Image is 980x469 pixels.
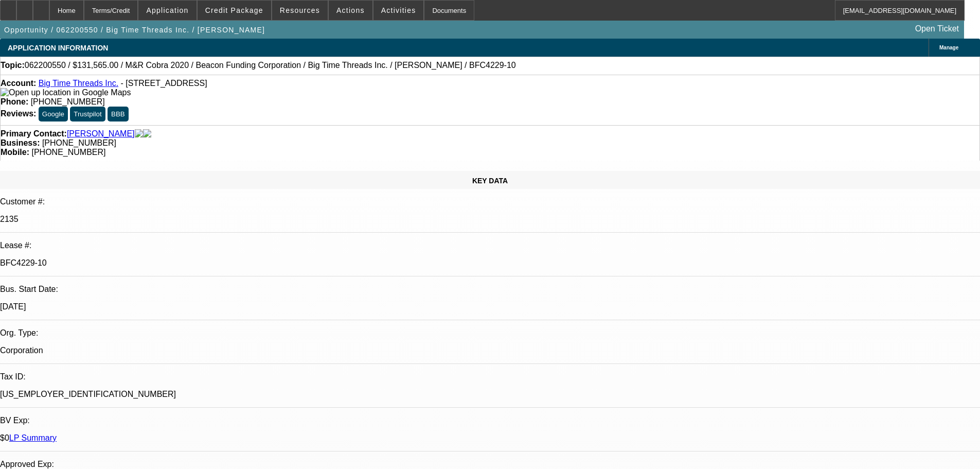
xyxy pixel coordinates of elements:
[25,61,516,70] span: 062200550 / $131,565.00 / M&R Cobra 2020 / Beacon Funding Corporation / Big Time Threads Inc. / [...
[9,433,57,442] a: LP Summary
[1,88,131,97] img: Open up location in Google Maps
[939,45,958,50] span: Manage
[336,6,365,14] span: Actions
[1,88,131,97] a: View Google Maps
[198,1,271,20] button: Credit Package
[108,107,129,121] button: BBB
[146,6,188,14] span: Application
[1,61,25,70] strong: Topic:
[67,129,135,138] a: [PERSON_NAME]
[4,26,265,34] span: Opportunity / 062200550 / Big Time Threads Inc. / [PERSON_NAME]
[373,1,424,20] button: Activities
[39,107,68,121] button: Google
[205,6,263,14] span: Credit Package
[70,107,105,121] button: Trustpilot
[138,1,196,20] button: Application
[1,148,29,157] strong: Mobile:
[272,1,328,20] button: Resources
[1,79,36,88] strong: Account:
[31,97,105,106] span: [PHONE_NUMBER]
[31,148,105,157] span: [PHONE_NUMBER]
[121,79,207,88] span: - [STREET_ADDRESS]
[1,129,67,138] strong: Primary Contact:
[1,138,40,147] strong: Business:
[280,6,320,14] span: Resources
[1,97,28,106] strong: Phone:
[472,177,508,185] span: KEY DATA
[1,109,36,118] strong: Reviews:
[381,6,416,14] span: Activities
[135,129,143,138] img: facebook-icon.png
[329,1,372,20] button: Actions
[8,44,108,52] span: APPLICATION INFORMATION
[39,79,118,88] a: Big Time Threads Inc.
[911,20,963,38] a: Open Ticket
[143,129,151,138] img: linkedin-icon.png
[42,138,116,147] span: [PHONE_NUMBER]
